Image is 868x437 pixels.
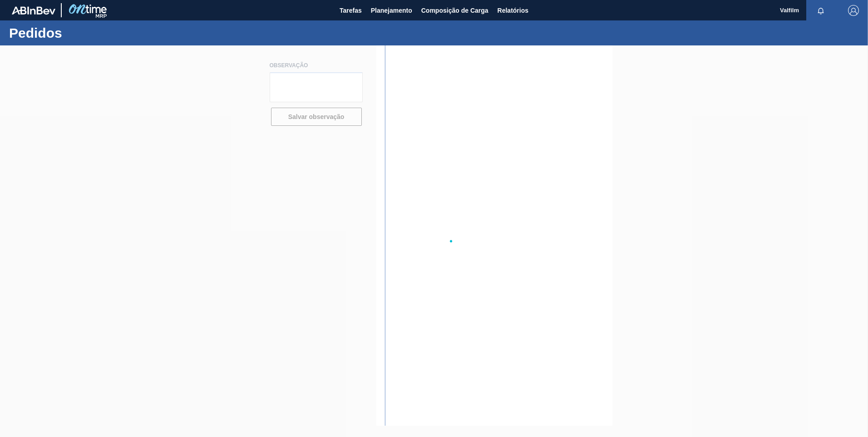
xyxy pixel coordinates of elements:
[421,5,488,16] span: Composição de Carga
[371,5,412,16] span: Planejamento
[12,6,55,15] img: TNhmsLtSVTkK8tSr43FrP2fwEKptu5GPRR3wAAAABJRU5ErkJggg==
[340,5,362,16] span: Tarefas
[848,5,859,16] img: Logout
[806,4,835,17] button: Notificações
[498,5,528,16] span: Relatórios
[9,28,170,38] h1: Pedidos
